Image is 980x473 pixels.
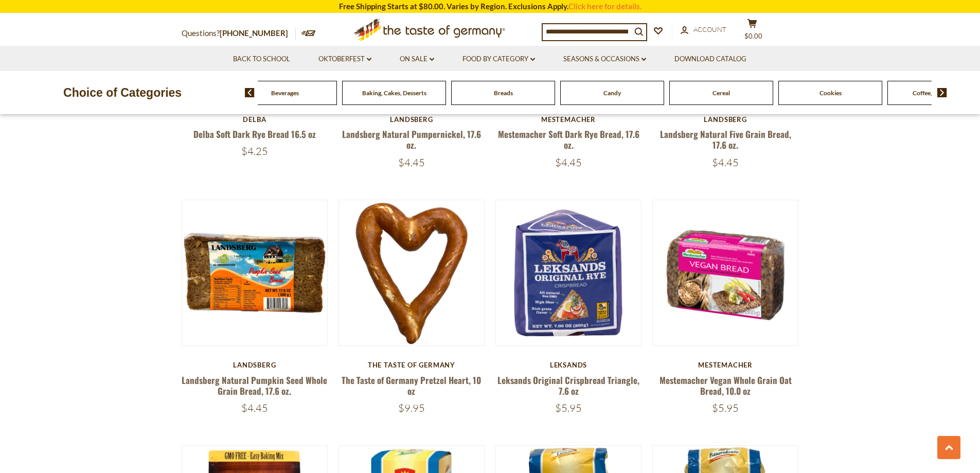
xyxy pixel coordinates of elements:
div: The Taste of Germany [338,361,485,369]
a: [PHONE_NUMBER] [220,28,288,38]
span: $5.95 [555,401,582,414]
img: previous arrow [245,88,255,97]
div: Mestemacher [495,115,642,124]
span: $4.45 [555,156,582,169]
div: Delba [182,115,328,124]
span: $5.95 [712,401,739,414]
div: Landsberg [338,115,485,124]
span: $0.00 [744,32,762,40]
a: Leksands Original Crispbread Triangle, 7.6 oz [497,374,639,397]
button: $0.00 [737,19,768,44]
div: Landsberg [652,115,799,124]
div: Leksands [495,361,642,369]
a: Delba Soft Dark Rye Bread 16.5 oz [193,128,316,141]
div: Mestemacher [652,361,799,369]
a: Account [681,24,726,36]
a: Oktoberfest [318,54,371,65]
span: $4.45 [398,156,425,169]
a: Mestemacher Soft Dark Rye Bread, 17.6 oz. [498,128,639,151]
a: Seasons & Occasions [563,54,646,65]
span: Account [693,25,726,33]
a: Coffee, Cocoa & Tea [913,89,967,97]
a: Landsberg Natural Pumpkin Seed Whole Grain Bread, 17.6 oz. [182,374,327,397]
a: Food By Category [462,54,535,65]
a: Back to School [233,54,290,65]
span: $9.95 [398,401,425,414]
a: Click here for details. [568,2,642,11]
a: The Taste of Germany Pretzel Heart, 10 oz [342,374,481,397]
a: Beverages [271,89,299,97]
a: Download Catalog [674,54,746,65]
a: Breads [494,89,513,97]
span: $4.25 [241,145,268,157]
img: Mestemacher Vegan Whole Grain Oat Bread, 10.0 oz [653,200,798,346]
div: Landsberg [182,361,328,369]
img: The Taste of Germany Pretzel Heart, 10 oz [339,200,485,346]
img: Leksands Original Crispbread Triangle, 7.6 oz [496,200,642,346]
a: Landsberg Natural Five Grain Bread, 17.6 oz. [660,128,791,151]
a: Cookies [819,89,842,97]
span: $4.45 [241,401,268,414]
span: $4.45 [712,156,739,169]
a: Candy [603,89,621,97]
img: next arrow [937,88,947,97]
img: Landsberg Natural Pumpkin Seed Whole Grain Bread, 17.6 oz. [182,200,328,346]
a: On Sale [400,54,434,65]
a: Mestemacher Vegan Whole Grain Oat Bread, 10.0 oz [660,374,792,397]
a: Baking, Cakes, Desserts [362,89,426,97]
a: Cereal [712,89,730,97]
a: Landsberg Natural Pumpernickel, 17.6 oz. [342,128,481,151]
p: Questions? [182,27,296,40]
